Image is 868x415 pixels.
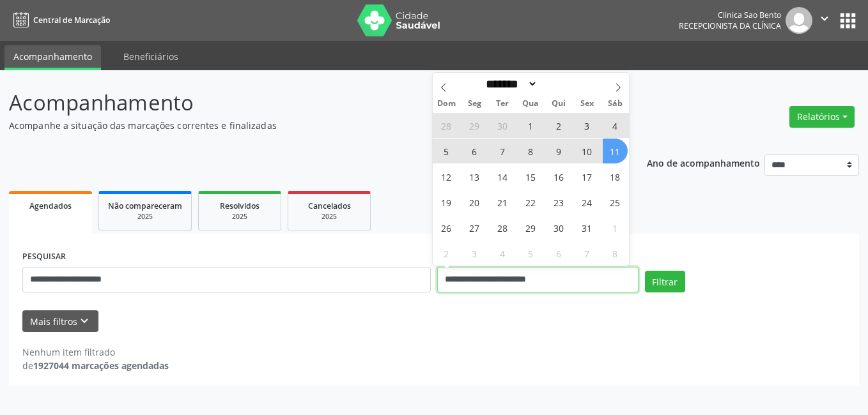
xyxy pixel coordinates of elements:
span: Seg [460,100,488,108]
span: Outubro 9, 2025 [546,139,571,163]
span: Novembro 8, 2025 [603,241,628,266]
span: Setembro 30, 2025 [490,113,515,138]
span: Outubro 22, 2025 [518,190,543,215]
p: Ano de acompanhamento [647,155,760,170]
label: PESQUISAR [22,247,66,267]
span: Novembro 4, 2025 [490,241,515,266]
p: Acompanhe a situação das marcações correntes e finalizadas [9,119,604,132]
span: Outubro 1, 2025 [518,113,543,138]
span: Não compareceram [108,200,182,211]
span: Outubro 10, 2025 [575,139,600,163]
span: Outubro 19, 2025 [434,190,459,215]
span: Novembro 3, 2025 [462,241,487,266]
span: Outubro 7, 2025 [490,139,515,163]
span: Outubro 8, 2025 [518,139,543,163]
span: Outubro 16, 2025 [546,164,571,189]
span: Novembro 5, 2025 [518,241,543,266]
span: Outubro 18, 2025 [603,164,628,189]
span: Outubro 23, 2025 [546,190,571,215]
p: Acompanhamento [9,87,604,119]
img: img [786,7,812,34]
span: Outubro 5, 2025 [434,139,459,163]
span: Ter [488,100,516,108]
span: Outubro 21, 2025 [490,190,515,215]
button:  [812,7,837,34]
span: Outubro 3, 2025 [575,113,600,138]
span: Outubro 25, 2025 [603,190,628,215]
span: Central de Marcação [33,15,110,26]
span: Outubro 29, 2025 [518,215,543,240]
span: Outubro 6, 2025 [462,139,487,163]
span: Outubro 13, 2025 [462,164,487,189]
span: Outubro 27, 2025 [462,215,487,240]
button: Relatórios [789,106,855,128]
span: Sáb [601,100,629,108]
span: Outubro 15, 2025 [518,164,543,189]
a: Beneficiários [114,45,187,68]
span: Recepcionista da clínica [679,20,781,31]
span: Setembro 29, 2025 [462,113,487,138]
div: Clinica Sao Bento [679,10,781,20]
span: Outubro 11, 2025 [603,139,628,163]
span: Outubro 14, 2025 [490,164,515,189]
span: Agendados [29,200,72,211]
span: Novembro 7, 2025 [575,241,600,266]
span: Setembro 28, 2025 [434,113,459,138]
span: Outubro 4, 2025 [603,113,628,138]
span: Outubro 30, 2025 [546,215,571,240]
span: Outubro 24, 2025 [575,190,600,215]
span: Outubro 26, 2025 [434,215,459,240]
span: Outubro 28, 2025 [490,215,515,240]
span: Outubro 12, 2025 [434,164,459,189]
span: Outubro 31, 2025 [575,215,600,240]
i:  [818,11,832,26]
span: Novembro 1, 2025 [603,215,628,240]
button: Mais filtroskeyboard_arrow_down [22,310,98,333]
div: 2025 [208,212,272,222]
a: Acompanhamento [4,45,101,70]
button: Filtrar [645,271,685,292]
span: Qui [545,100,573,108]
input: Year [538,77,580,91]
a: Central de Marcação [9,10,110,31]
div: Nenhum item filtrado [22,345,169,359]
span: Outubro 17, 2025 [575,164,600,189]
span: Sex [573,100,601,108]
i: keyboard_arrow_down [77,314,91,328]
button: apps [837,10,859,32]
select: Month [482,77,538,91]
span: Novembro 2, 2025 [434,241,459,266]
strong: 1927044 marcações agendadas [33,359,169,372]
span: Cancelados [308,200,351,211]
div: de [22,359,169,372]
span: Outubro 2, 2025 [546,113,571,138]
span: Resolvidos [220,200,260,211]
span: Dom [433,100,461,108]
span: Novembro 6, 2025 [546,241,571,266]
div: 2025 [297,212,361,222]
div: 2025 [108,212,182,222]
span: Outubro 20, 2025 [462,190,487,215]
span: Qua [516,100,545,108]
